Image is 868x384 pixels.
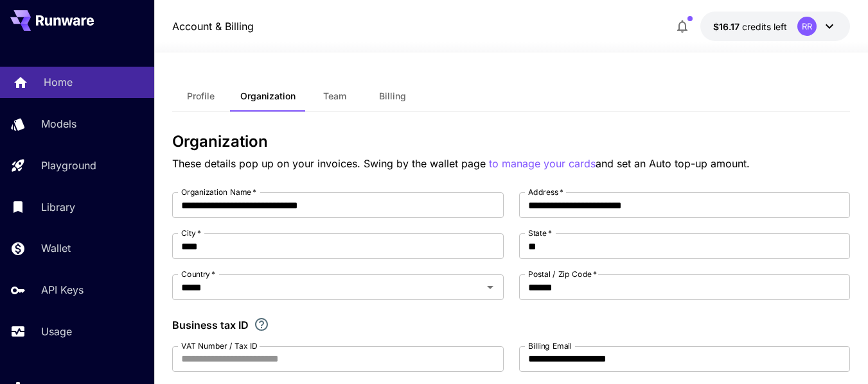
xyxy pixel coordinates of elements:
[700,12,850,41] button: $16.16673RR
[41,282,84,297] p: API Keys
[797,17,817,36] div: RR
[489,156,596,172] button: to manage your cards
[172,19,254,34] nav: breadcrumb
[172,157,489,170] span: These details pop up on your invoices. Swing by the wallet page
[596,157,750,170] span: and set an Auto top-up amount.
[172,19,254,34] a: Account & Billing
[323,90,346,102] span: Team
[181,340,258,351] label: VAT Number / Tax ID
[41,158,96,173] p: Playground
[379,90,406,102] span: Billing
[528,187,563,197] label: Address
[742,21,787,32] span: credits left
[41,324,72,339] p: Usage
[528,228,552,238] label: State
[187,90,215,102] span: Profile
[172,133,850,151] h3: Organization
[254,317,269,332] svg: If you are a business tax registrant, please enter your business tax ID here.
[172,317,249,333] p: Business tax ID
[713,21,742,32] span: $16.17
[481,278,499,296] button: Open
[528,340,572,351] label: Billing Email
[240,90,296,102] span: Organization
[44,74,73,90] p: Home
[41,240,71,256] p: Wallet
[713,20,787,33] div: $16.16673
[528,269,597,280] label: Postal / Zip Code
[41,116,76,131] p: Models
[41,199,75,215] p: Library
